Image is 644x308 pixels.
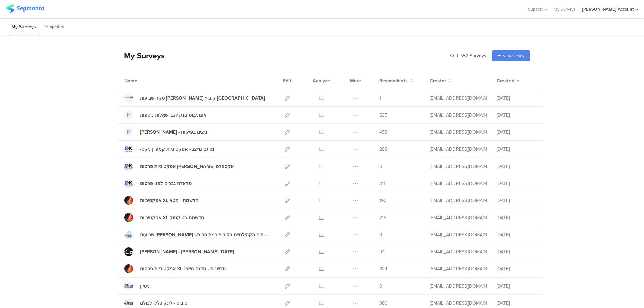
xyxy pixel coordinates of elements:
span: 535 [379,112,387,119]
div: Name [124,77,165,84]
span: Support [528,6,543,12]
div: [DATE] [497,95,537,102]
span: 0 [379,163,382,170]
div: אפקטיביות XL חדשנות - מטא [140,197,198,204]
span: Created [497,77,514,84]
span: 215 [379,214,386,221]
span: 0 [379,283,382,290]
span: 288 [379,146,387,153]
div: שביעות רצון מהשירותים הקהילתיים בקיבוץ רמת הכובש [140,231,270,238]
span: Creator [430,77,446,84]
span: 493 [379,129,387,136]
span: 190 [379,197,387,204]
div: [DATE] [497,283,537,290]
span: New survey [502,53,524,59]
div: ניסיון [140,283,150,290]
a: אפקטיביות XL חדשנות - מטא [124,196,198,205]
a: אפקטיביות XL חדשנות בטיקטוק [124,213,204,222]
div: פראדה גברים לפני פרסום [140,180,192,187]
div: [DATE] [497,112,537,119]
span: 552 Surveys [460,52,486,59]
div: אסף פינק - ביצים בפיקוח [140,129,207,136]
span: 986 [379,300,387,307]
span: Respondents [379,77,408,84]
div: miri@miridikman.co.il [430,163,487,170]
div: סיבוס - לינק כללי לכולם [140,300,187,307]
a: [PERSON_NAME] - ביצים בפיקוח [124,128,207,136]
div: אפקטיביות פרסום מן אקספרט [140,163,234,170]
span: 311 [379,180,385,187]
div: [DATE] [497,146,537,153]
a: פראדה גברים לפני פרסום [124,179,192,188]
div: [DATE] [497,265,537,272]
div: Edit [280,72,294,89]
img: segmanta logo [6,4,44,13]
div: [DATE] [497,163,537,170]
div: More [348,72,363,89]
div: miri@miridikman.co.il [430,180,487,187]
li: My Surveys [8,19,39,35]
a: אפקטיביות פרסום XL חדשנות - מדגם מייצג [124,264,226,273]
a: סיבוס - לינק כללי לכולם [124,299,187,307]
div: [DATE] [497,129,537,136]
a: ניסיון [124,282,150,290]
div: [DATE] [497,214,537,221]
span: 94 [379,248,385,255]
div: אפקטיביות פרסום XL חדשנות - מדגם מייצג [140,265,226,272]
div: miri@miridikman.co.il [430,265,487,272]
div: [DATE] [497,231,537,238]
div: miri@miridikman.co.il [430,146,487,153]
div: [DATE] [497,248,537,255]
a: -מדגם מייצג - אפקטיביות קמפיין ניקס [124,145,214,153]
div: אפקטיביות XL חדשנות בטיקטוק [140,214,204,221]
button: Creator [430,77,451,84]
div: [DATE] [497,300,537,307]
a: סקר שביעות [PERSON_NAME] קיבוץ [GEOGRAPHIC_DATA] [124,94,265,102]
div: [DATE] [497,180,537,187]
div: [PERSON_NAME] Account [582,6,634,12]
div: [DATE] [497,197,537,204]
div: -מדגם מייצג - אפקטיביות קמפיין ניקס [140,146,214,153]
div: miri@miridikman.co.il [430,197,487,204]
span: 0 [379,231,382,238]
div: miri@miridikman.co.il [430,283,487,290]
a: [PERSON_NAME] - [PERSON_NAME] [DATE] [124,247,234,256]
button: Respondents [379,77,413,84]
span: 1 [379,95,381,102]
a: שביעות [PERSON_NAME] מהשירותים הקהילתיים בקיבוץ רמת הכובש [124,230,270,239]
div: miri@miridikman.co.il [430,95,487,102]
div: miri@miridikman.co.il [430,214,487,221]
div: סקר מקאן - גל 7 ספטמבר 25 [140,248,234,255]
button: Created [497,77,520,84]
li: Templates [41,19,67,35]
a: אומניבוס בנק יהב ושאלות נוספות [124,111,206,119]
div: סקר שביעות רצון קיבוץ כנרת [140,95,265,102]
span: | [456,52,459,59]
div: My Surveys [117,50,165,61]
div: miri@miridikman.co.il [430,112,487,119]
span: 824 [379,265,387,272]
div: miri@miridikman.co.il [430,231,487,238]
div: Analyze [311,72,331,89]
div: miri@miridikman.co.il [430,248,487,255]
div: miri@miridikman.co.il [430,129,487,136]
div: miri@miridikman.co.il [430,300,487,307]
a: אפקטיביות פרסום [PERSON_NAME] אקספרט [124,162,234,171]
div: אומניבוס בנק יהב ושאלות נוספות [140,112,206,119]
